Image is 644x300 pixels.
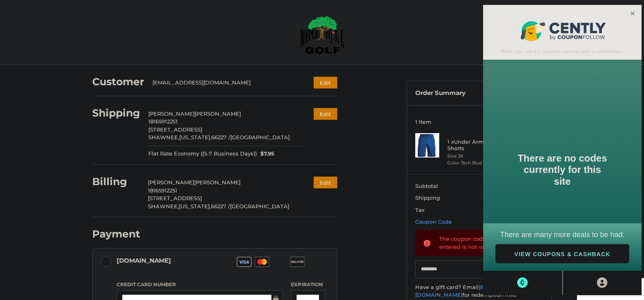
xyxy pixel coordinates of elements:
[314,108,337,120] button: Edit
[415,89,503,97] h3: Order Summary
[148,203,179,209] span: SHAWNEE,
[148,118,178,125] span: 18165912251
[148,195,202,201] span: [STREET_ADDRESS]
[415,207,425,213] span: Tax
[179,134,211,140] span: [US_STATE],
[447,138,510,152] h4: 1 x Under Armour Drive Shorts
[148,179,194,186] span: [PERSON_NAME]
[447,160,510,166] li: Color Tech Blue
[148,110,195,117] span: [PERSON_NAME]
[148,134,179,140] span: SHAWNEE,
[92,228,140,240] h2: Payment
[92,76,144,88] h2: Customer
[230,134,290,140] span: [GEOGRAPHIC_DATA]
[211,134,230,140] span: 66227 /
[300,16,345,54] img: Maple Hill Golf
[211,203,230,209] span: 66227 /
[415,183,438,189] span: Subtotal
[148,126,202,133] span: [STREET_ADDRESS]
[152,79,298,87] div: [EMAIL_ADDRESS][DOMAIN_NAME]
[415,218,452,225] a: Coupon Code
[92,107,140,119] h2: Shipping
[447,153,510,160] li: Size 36
[257,150,275,158] span: $7.95
[415,283,544,299] div: Have a gift card? Email for redemption info.
[117,254,171,267] div: [DOMAIN_NAME]
[179,203,211,209] span: [US_STATE],
[314,177,337,188] button: Edit
[194,179,241,186] span: [PERSON_NAME]
[117,281,283,288] label: Credit Card Number
[415,194,440,201] span: Shipping
[148,187,177,194] span: 18165912251
[92,175,140,188] h2: Billing
[230,203,289,209] span: [GEOGRAPHIC_DATA]
[195,110,241,117] span: [PERSON_NAME]
[314,77,337,88] button: Edit
[415,119,544,125] h3: 1 Item
[148,150,257,158] span: Flat Rate Economy ((5-7 Business Days))
[415,260,497,278] input: Gift Certificate or Coupon Code
[439,235,536,251] div: The coupon code shipfree you entered is not valid.
[291,281,325,288] label: Expiration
